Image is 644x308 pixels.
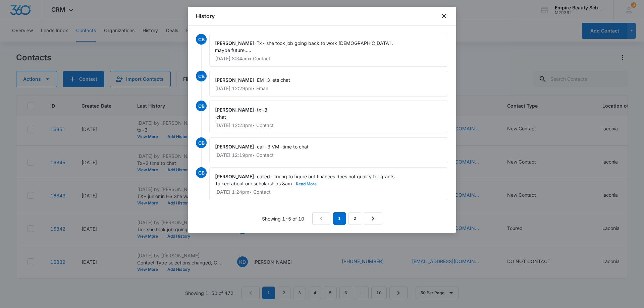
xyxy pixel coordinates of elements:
[215,40,393,53] span: Tx- she took job going back to work [DEMOGRAPHIC_DATA] . maybe future.....
[215,190,442,194] p: [DATE] 1:24pm • Contact
[196,137,207,148] span: CB
[333,212,346,225] em: 1
[209,101,448,133] div: -
[196,12,215,20] h1: History
[215,153,442,158] p: [DATE] 12:19pm • Contact
[215,144,254,149] span: [PERSON_NAME]
[215,174,254,179] span: [PERSON_NAME]
[209,167,448,200] div: -
[196,34,207,45] span: CB
[215,107,254,113] span: [PERSON_NAME]
[215,174,396,186] span: called- trying to figure out finances does not qualify for grants. Talked about our scholarships ...
[215,86,442,91] p: [DATE] 12:29pm • Email
[348,212,361,225] a: Page 2
[215,123,442,128] p: [DATE] 12:23pm • Contact
[296,182,317,186] button: Read More
[196,101,207,111] span: CB
[364,212,382,225] a: Next Page
[257,144,309,149] span: call-3 VM-time to chat
[312,212,382,225] nav: Pagination
[262,215,304,222] p: Showing 1-5 of 10
[196,167,207,178] span: CB
[257,77,290,83] span: EM-3 lets chat
[440,12,448,20] button: close
[215,56,442,61] p: [DATE] 8:34am • Contact
[209,71,448,97] div: -
[209,137,448,163] div: -
[215,40,254,46] span: [PERSON_NAME]
[209,34,448,67] div: -
[196,71,207,81] span: CB
[215,77,254,83] span: [PERSON_NAME]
